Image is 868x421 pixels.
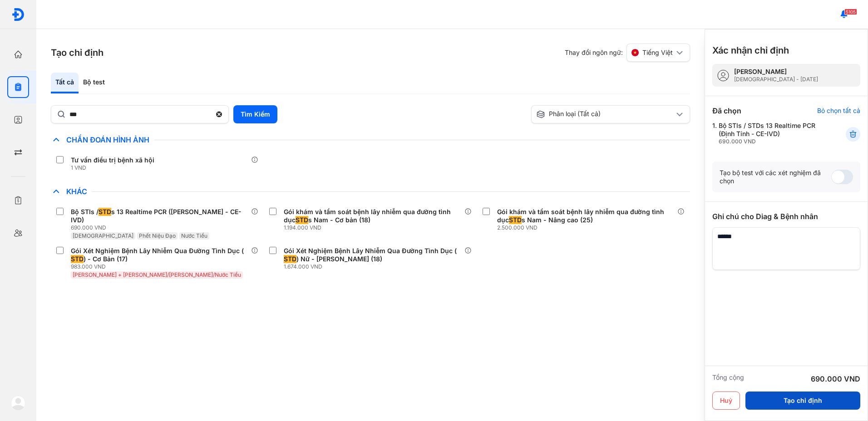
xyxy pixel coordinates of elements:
div: 1.674.000 VND [284,263,464,270]
div: Tất cả [51,73,79,93]
button: Huỷ [712,392,740,410]
button: Tìm Kiếm [233,105,277,123]
div: 690.000 VND [71,224,251,231]
div: Bỏ chọn tất cả [817,107,860,115]
div: 1 VND [71,164,158,171]
span: [PERSON_NAME] + [PERSON_NAME]/[PERSON_NAME]/Nước Tiểu [73,271,241,278]
div: [PERSON_NAME] [734,68,818,76]
div: 2.500.000 VND [497,224,677,231]
span: Tiếng Việt [642,49,673,57]
span: Khác [62,187,92,196]
div: Bộ STIs / STDs 13 Realtime PCR (Định Tính - CE-IVD) [719,122,824,145]
img: logo [11,8,25,21]
div: Thay đổi ngôn ngữ: [565,44,690,62]
div: Đã chọn [712,105,741,116]
div: 1. [712,122,824,145]
div: Gói khám và tầm soát bệnh lây nhiễm qua đường tình dục s Nam - Cơ bản (18) [284,208,460,224]
div: 690.000 VND [719,138,824,145]
img: logo [11,396,25,410]
span: STD [71,255,84,263]
div: 690.000 VND [811,373,860,384]
span: Chẩn Đoán Hình Ảnh [62,135,154,144]
h3: Tạo chỉ định [51,46,104,59]
div: Bộ test [79,73,109,93]
div: Phân loại (Tất cả) [536,110,674,119]
div: Ghi chú cho Diag & Bệnh nhân [712,211,860,222]
div: [DEMOGRAPHIC_DATA] - [DATE] [734,76,818,83]
span: STD [99,208,111,216]
span: Nước Tiểu [181,232,207,239]
span: Phết Niệu Đạo [139,232,176,239]
span: [DEMOGRAPHIC_DATA] [73,232,133,239]
div: Bộ STIs / s 13 Realtime PCR ([PERSON_NAME] - CE-IVD) [71,208,247,224]
div: Gói khám và tầm soát bệnh lây nhiễm qua đường tình dục s Nam - Nâng cao (25) [497,208,674,224]
div: Tổng cộng [712,373,744,384]
span: STD [284,255,296,263]
div: 1.194.000 VND [284,224,464,231]
div: 983.000 VND [71,263,251,270]
div: Tư vấn điều trị bệnh xã hội [71,156,154,164]
div: Tạo bộ test với các xét nghiệm đã chọn [720,169,831,185]
span: STD [296,216,308,224]
span: STD [509,216,522,224]
div: Gói Xét Nghiệm Bệnh Lây Nhiễm Qua Đường Tình Dục ( ) - Cơ Bản (17) [71,247,247,263]
button: Tạo chỉ định [745,392,860,410]
span: 5105 [844,9,857,15]
h3: Xác nhận chỉ định [712,44,789,57]
div: Gói Xét Nghiệm Bệnh Lây Nhiễm Qua Đường Tình Dục ( ) Nữ - [PERSON_NAME] (18) [284,247,460,263]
